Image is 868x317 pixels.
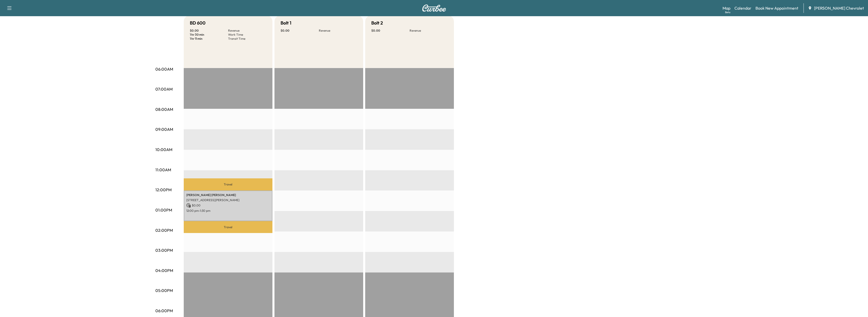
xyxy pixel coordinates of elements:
p: 04:00PM [155,267,173,273]
p: $ 0.00 [186,203,270,208]
p: Revenue [410,29,448,33]
div: Beta [725,10,730,14]
p: 1 hr 30 min [190,33,228,37]
a: Calendar [734,5,751,11]
p: Transit Time [228,37,266,41]
p: 06:00AM [155,66,173,72]
p: 12:00PM [155,187,172,193]
p: 03:00PM [155,247,173,253]
p: Revenue [319,29,357,33]
span: [PERSON_NAME] Chevrolet [814,5,864,11]
p: 1 hr 11 min [190,37,228,41]
p: [PERSON_NAME] [PERSON_NAME] [186,193,270,197]
h5: BD 600 [190,19,206,27]
p: 01:00PM [155,207,172,213]
p: $ 0.00 [190,29,228,33]
p: 09:00AM [155,126,173,132]
p: 11:00AM [155,167,171,173]
p: 07:00AM [155,86,173,92]
p: $ 0.00 [371,29,410,33]
p: Travel [184,221,272,233]
p: 05:00PM [155,287,173,293]
p: 02:00PM [155,227,173,233]
p: 12:00 pm - 1:30 pm [186,209,270,213]
p: $ 0.00 [281,29,319,33]
p: 06:00PM [155,308,173,314]
a: MapBeta [723,5,730,11]
p: Work Time [228,33,266,37]
h5: Bolt 2 [371,19,383,27]
p: [STREET_ADDRESS][PERSON_NAME] [186,198,270,202]
img: Curbee Logo [422,5,446,12]
h5: Bolt 1 [281,19,291,27]
a: Book New Appointment [755,5,798,11]
p: 08:00AM [155,106,173,112]
p: Revenue [228,29,266,33]
p: Travel [184,178,272,191]
p: 10:00AM [155,146,172,153]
